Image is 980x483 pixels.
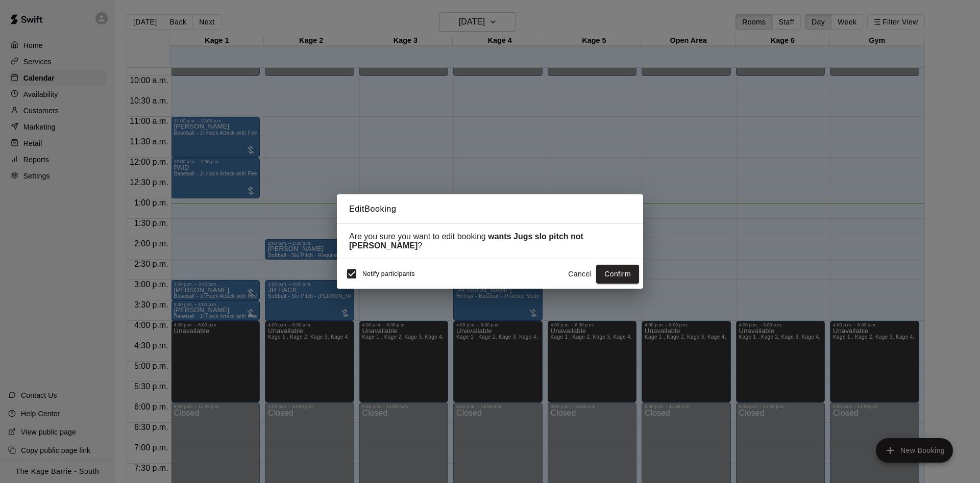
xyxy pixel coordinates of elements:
button: Cancel [563,265,596,284]
strong: wants Jugs slo pitch not [PERSON_NAME] [349,232,583,250]
h2: Edit Booking [337,194,643,224]
div: Are you sure you want to edit booking ? [349,232,631,250]
button: Confirm [596,265,639,284]
span: Notify participants [362,271,415,278]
